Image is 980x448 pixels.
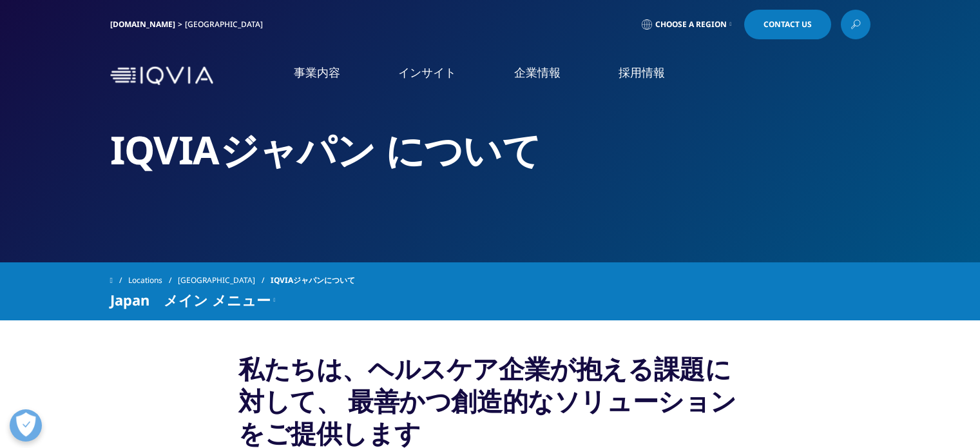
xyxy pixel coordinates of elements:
a: Contact Us [744,10,831,39]
nav: Primary [218,45,870,106]
span: IQVIAジャパンについて [271,269,355,292]
span: Contact Us [764,21,812,28]
a: 採用情報 [619,64,665,81]
a: [DOMAIN_NAME] [110,19,175,30]
a: 事業内容 [294,64,340,81]
div: [GEOGRAPHIC_DATA] [185,19,268,30]
a: Locations [128,269,178,292]
span: Japan メイン メニュー [110,292,271,307]
a: [GEOGRAPHIC_DATA] [178,269,271,292]
a: インサイト [398,64,456,81]
span: Choose a Region [655,19,727,30]
a: 企業情報 [514,64,561,81]
h2: IQVIAジャパン について [110,126,870,174]
button: 優先設定センターを開く [10,409,42,442]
